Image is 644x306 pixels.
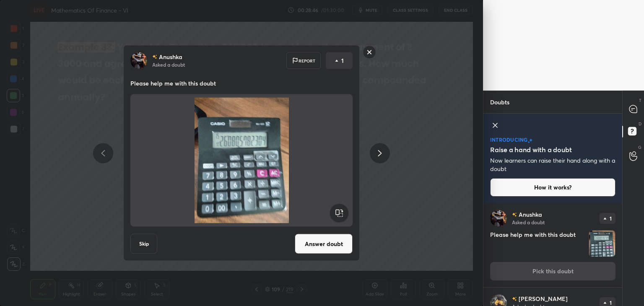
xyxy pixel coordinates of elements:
[490,145,572,155] h5: Raise a hand with a doubt
[610,216,612,221] p: 1
[152,54,157,59] img: no-rating-badge.077c3623.svg
[490,178,615,197] button: How it works?
[638,144,641,150] p: G
[286,52,321,69] div: Report
[295,234,353,254] button: Answer doubt
[512,213,517,217] img: no-rating-badge.077c3623.svg
[130,52,147,69] img: a6e704d04ad14be4bef10f5e61768a69.jpg
[490,137,528,142] p: introducing
[519,296,568,302] p: [PERSON_NAME]
[130,79,353,88] p: Please help me with this doubt
[140,98,343,223] img: 1759202920ZT1MGN.JPEG
[159,54,182,60] p: Anushka
[610,300,612,305] p: 1
[589,231,615,257] img: 1759202920ZT1MGN.JPEG
[529,138,532,142] img: large-star.026637fe.svg
[512,219,545,226] p: Asked a doubt
[130,234,157,254] button: Skip
[639,121,641,127] p: D
[490,230,585,257] h4: Please help me with this doubt
[341,57,344,65] p: 1
[512,297,517,301] img: no-rating-badge.077c3623.svg
[490,156,615,173] p: Now learners can raise their hand along with a doubt
[152,61,185,68] p: Asked a doubt
[490,210,507,227] img: a6e704d04ad14be4bef10f5e61768a69.jpg
[528,141,530,143] img: small-star.76a44327.svg
[483,203,622,306] div: grid
[483,91,516,113] p: Doubts
[519,211,542,218] p: Anushka
[639,97,641,104] p: T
